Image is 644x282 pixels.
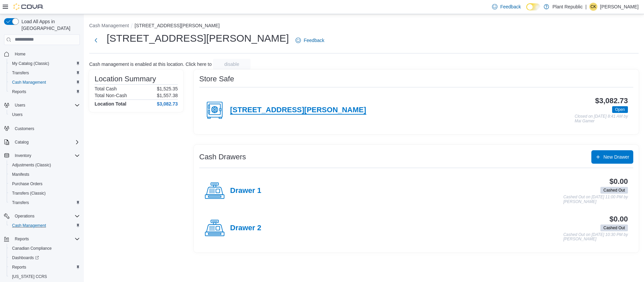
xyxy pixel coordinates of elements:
[563,233,628,242] p: Cashed Out on [DATE] 10:30 PM by [PERSON_NAME]
[7,68,83,78] button: Transfers
[9,111,25,119] a: Users
[609,215,628,223] h3: $0.00
[213,59,251,70] button: disable
[9,88,29,96] a: Reports
[600,3,639,11] p: [PERSON_NAME]
[7,244,83,253] button: Canadian Compliance
[7,170,83,179] button: Manifests
[15,51,25,57] span: Home
[12,101,80,109] span: Users
[7,221,83,230] button: Cash Management
[135,23,220,28] button: [STREET_ADDRESS][PERSON_NAME]
[13,3,44,10] img: Cova
[12,172,29,177] span: Manifests
[95,93,127,98] h6: Total Non-Cash
[575,114,628,123] p: Closed on [DATE] 8:41 AM by Mai Gamer
[526,3,540,10] input: Dark Mode
[9,170,32,178] a: Manifests
[157,86,178,91] p: $1,525.35
[12,50,80,58] span: Home
[615,107,625,113] span: Open
[1,49,83,59] button: Home
[9,254,80,262] span: Dashboards
[585,3,587,11] p: |
[89,34,103,47] button: Next
[12,191,46,196] span: Transfers (Classic)
[12,255,39,260] span: Dashboards
[9,199,80,207] span: Transfers
[9,161,54,169] a: Adjustments (Classic)
[563,195,628,204] p: Cashed Out on [DATE] 11:00 PM by [PERSON_NAME]
[9,244,80,252] span: Canadian Compliance
[157,101,178,107] h4: $3,082.73
[9,78,49,86] a: Cash Management
[12,162,51,168] span: Adjustments (Classic)
[603,225,625,231] span: Cashed Out
[89,23,129,28] button: Cash Management
[7,179,83,189] button: Purchase Orders
[230,224,261,233] h4: Drawer 2
[7,110,83,119] button: Users
[7,87,83,96] button: Reports
[9,69,80,77] span: Transfers
[7,189,83,198] button: Transfers (Classic)
[12,265,26,270] span: Reports
[9,111,80,119] span: Users
[89,62,212,67] p: Cash management is enabled at this location. Click here to
[1,151,83,160] button: Inventory
[591,3,596,11] span: CK
[9,221,80,230] span: Cash Management
[9,88,80,96] span: Reports
[9,254,42,262] a: Dashboards
[12,212,80,220] span: Operations
[9,69,32,77] a: Transfers
[9,59,52,68] a: My Catalog (Classic)
[12,70,29,76] span: Transfers
[9,180,80,188] span: Purchase Orders
[7,263,83,272] button: Reports
[12,152,80,160] span: Inventory
[9,189,48,197] a: Transfers (Classic)
[1,234,83,244] button: Reports
[1,137,83,147] button: Catalog
[600,187,628,194] span: Cashed Out
[95,101,126,107] h4: Location Total
[9,273,50,281] a: [US_STATE] CCRS
[609,177,628,186] h3: $0.00
[15,236,29,242] span: Reports
[7,253,83,263] a: Dashboards
[12,181,43,187] span: Purchase Orders
[603,154,629,160] span: New Drawer
[12,50,28,58] a: Home
[15,126,34,131] span: Customers
[15,213,35,219] span: Operations
[600,225,628,231] span: Cashed Out
[500,3,521,10] span: Feedback
[157,93,178,98] p: $1,557.38
[12,223,46,228] span: Cash Management
[552,3,583,11] p: Plant Republic
[12,235,80,243] span: Reports
[12,89,26,94] span: Reports
[526,10,527,11] span: Dark Mode
[15,153,31,158] span: Inventory
[199,153,246,161] h3: Cash Drawers
[12,125,37,133] a: Customers
[12,274,47,279] span: [US_STATE] CCRS
[12,138,31,146] button: Catalog
[7,78,83,87] button: Cash Management
[12,112,22,117] span: Users
[12,200,29,205] span: Transfers
[15,103,25,108] span: Users
[95,75,156,83] h3: Location Summary
[19,18,80,32] span: Load All Apps in [GEOGRAPHIC_DATA]
[293,34,327,47] a: Feedback
[7,198,83,207] button: Transfers
[12,124,80,132] span: Customers
[9,59,80,68] span: My Catalog (Classic)
[9,273,80,281] span: Washington CCRS
[224,61,239,68] span: disable
[9,199,32,207] a: Transfers
[603,187,625,193] span: Cashed Out
[589,3,597,11] div: Chilufya Kangwa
